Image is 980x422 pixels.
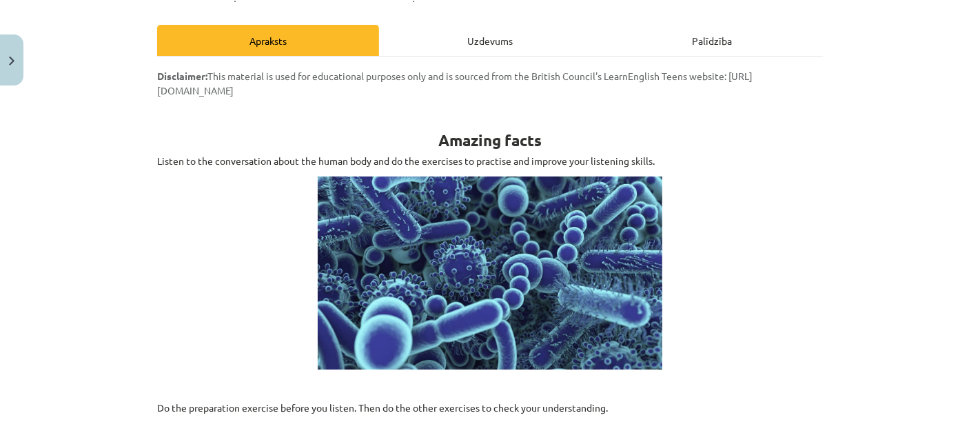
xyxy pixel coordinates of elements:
p: Do the preparation exercise before you listen. Then do the other exercises to check your understa... [157,401,823,415]
strong: Amazing facts [438,130,542,150]
div: Palīdzība [601,25,823,56]
strong: Disclaimer: [157,70,207,82]
span: This material is used for educational purposes only and is sourced from the British Council's Lea... [157,70,753,97]
div: Apraksts [157,25,379,56]
p: Listen to the conversation about the human body and do the exercises to practise and improve your... [157,154,823,168]
img: icon-close-lesson-0947bae3869378f0d4975bcd49f059093ad1ed9edebbc8119c70593378902aed.svg [9,57,14,66]
div: Uzdevums [379,25,601,56]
